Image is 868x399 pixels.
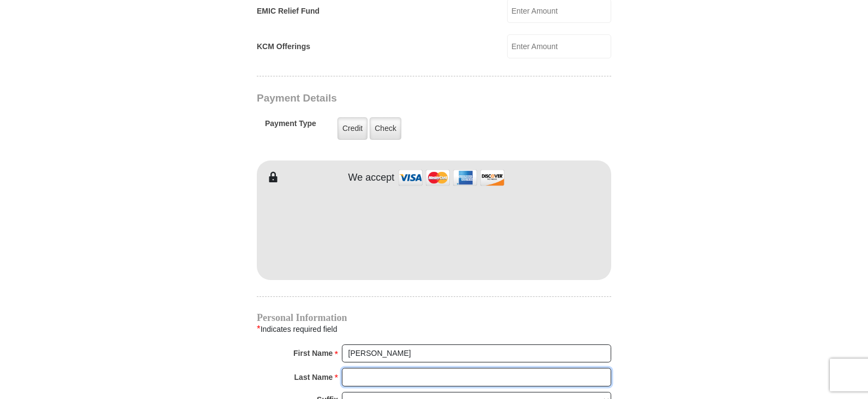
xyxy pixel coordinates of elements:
h4: We accept [348,172,395,184]
input: Enter Amount [507,34,611,58]
h4: Personal Information [257,313,611,322]
h5: Payment Type [265,119,316,134]
div: Indicates required field [257,322,611,336]
img: credit cards accepted [397,166,506,189]
label: Credit [337,117,367,140]
label: KCM Offerings [257,41,310,52]
strong: Last Name [294,370,333,385]
h3: Payment Details [257,92,535,105]
strong: First Name [293,346,333,361]
label: EMIC Relief Fund [257,5,320,17]
label: Check [370,117,401,140]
